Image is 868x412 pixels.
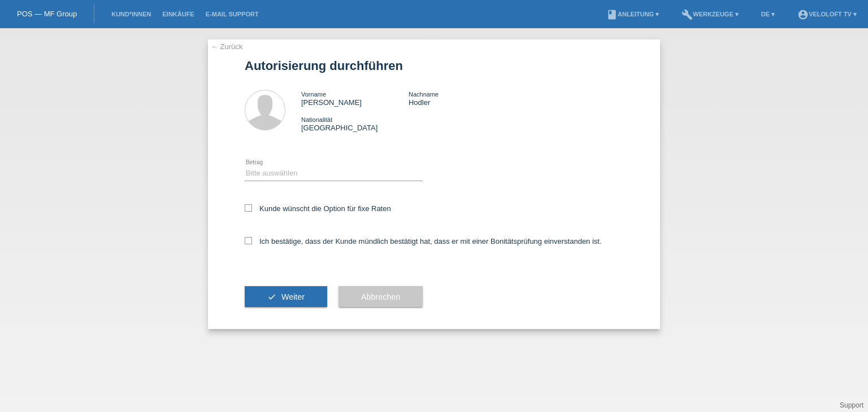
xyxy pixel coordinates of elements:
span: Vorname [301,91,326,98]
i: book [606,9,618,20]
button: check Weiter [245,286,327,308]
span: Nationalität [301,116,332,123]
a: buildWerkzeuge ▾ [676,11,744,17]
span: Nachname [409,91,439,98]
a: Einkäufe [157,11,199,17]
h1: Autorisierung durchführen [245,59,623,73]
a: Support [840,401,863,409]
label: Ich bestätige, dass der Kunde mündlich bestätigt hat, dass er mit einer Bonitätsprüfung einversta... [245,237,602,246]
a: POS — MF Group [17,10,77,18]
a: E-Mail Support [200,11,264,17]
label: Kunde wünscht die Option für fixe Raten [245,204,391,213]
a: bookAnleitung ▾ [601,11,665,17]
i: check [267,292,276,301]
a: account_circleVeloLoft TV ▾ [792,11,862,17]
i: account_circle [797,9,809,20]
div: Hodler [409,90,516,107]
span: Abbrechen [361,292,400,301]
span: Weiter [281,292,305,301]
a: ← Zurück [211,42,242,51]
a: Kund*innen [106,11,157,17]
div: [PERSON_NAME] [301,90,409,107]
i: build [682,9,693,20]
a: DE ▾ [756,11,780,17]
button: Abbrechen [338,286,423,308]
div: [GEOGRAPHIC_DATA] [301,115,409,132]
